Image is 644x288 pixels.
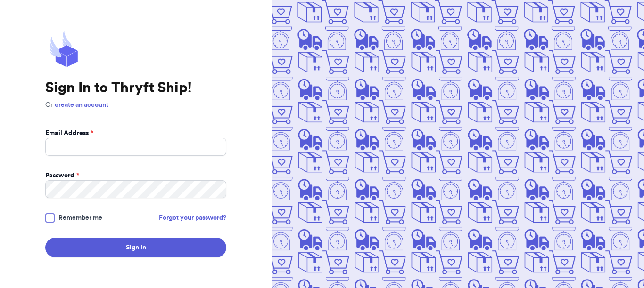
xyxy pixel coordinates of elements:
[45,100,226,110] p: Or
[45,80,226,96] h1: Sign In to Thryft Ship!
[45,238,226,257] button: Sign In
[58,213,102,223] span: Remember me
[159,213,226,223] a: Forgot your password?
[45,128,93,138] label: Email Address
[45,171,79,180] label: Password
[55,102,108,108] a: create an account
